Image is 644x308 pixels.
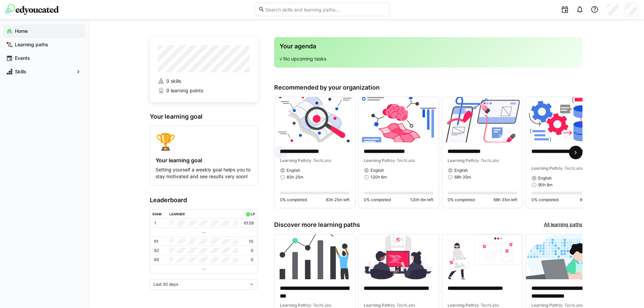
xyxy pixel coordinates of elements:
span: 68h 35m [454,174,471,180]
span: 0% completed [531,197,558,203]
span: by TechLabs [474,158,499,163]
a: 0 skills [158,78,250,85]
span: Learning Path [531,303,558,308]
span: 0% completed [280,197,307,203]
span: Learning Path [280,303,307,308]
a: All learning paths [544,221,582,229]
p: 61 [154,239,159,244]
img: image [358,97,439,142]
div: 🏆 [156,132,252,151]
span: 90h 8m [538,182,552,188]
span: by TechLabs [390,158,415,163]
h3: Leaderboard [150,196,258,204]
p: Setting yourself a weekly goal helps you to stay motivated and see results very soon! [156,166,252,180]
span: 83h 25m [287,174,303,180]
img: image [442,97,523,142]
p: 0 [251,257,254,262]
span: Learning Path [364,303,390,308]
img: image [275,97,355,142]
span: Last 30 days [153,282,178,287]
p: 1 [154,220,156,226]
span: Learning Path [448,158,474,163]
img: image [358,234,439,280]
div: Rank [152,212,162,216]
p: 63 [154,257,159,262]
div: LP [251,212,255,216]
p: 62 [154,248,159,253]
span: Learning Path [531,166,558,171]
h3: Recommended by your organization [274,84,582,91]
span: 120h 6m left [410,197,433,203]
p: 10 [249,239,254,244]
span: English [538,175,552,181]
span: by TechLabs [390,303,415,308]
span: English [371,168,384,173]
span: 83h 25m left [326,197,350,203]
span: English [287,168,300,173]
img: image [526,234,606,280]
span: by TechLabs [307,303,331,308]
p: 6139 [244,220,254,226]
img: image [442,234,523,280]
span: 120h 6m [371,174,387,180]
h4: Your learning goal [156,157,252,164]
span: by TechLabs [474,303,499,308]
span: 0 learning points [166,87,203,94]
input: Search skills and learning paths… [265,6,386,13]
span: by TechLabs [558,166,582,171]
span: 0 skills [166,78,181,85]
div: Learner [169,212,185,216]
p: 0 [251,248,254,253]
span: Learning Path [280,158,307,163]
span: Learning Path [364,158,390,163]
span: by TechLabs [558,303,582,308]
p: √ No upcoming tasks [280,55,577,62]
img: image [526,97,606,142]
h3: Discover more learning paths [274,221,360,229]
span: English [454,168,468,173]
span: 90h 8m left [580,197,601,203]
img: image [275,234,355,280]
h3: Your learning goal [150,113,258,120]
span: by TechLabs [307,158,331,163]
span: 0% completed [364,197,391,203]
span: 68h 35m left [494,197,517,203]
h3: Your agenda [280,43,577,50]
span: 0% completed [448,197,475,203]
span: Learning Path [448,303,474,308]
